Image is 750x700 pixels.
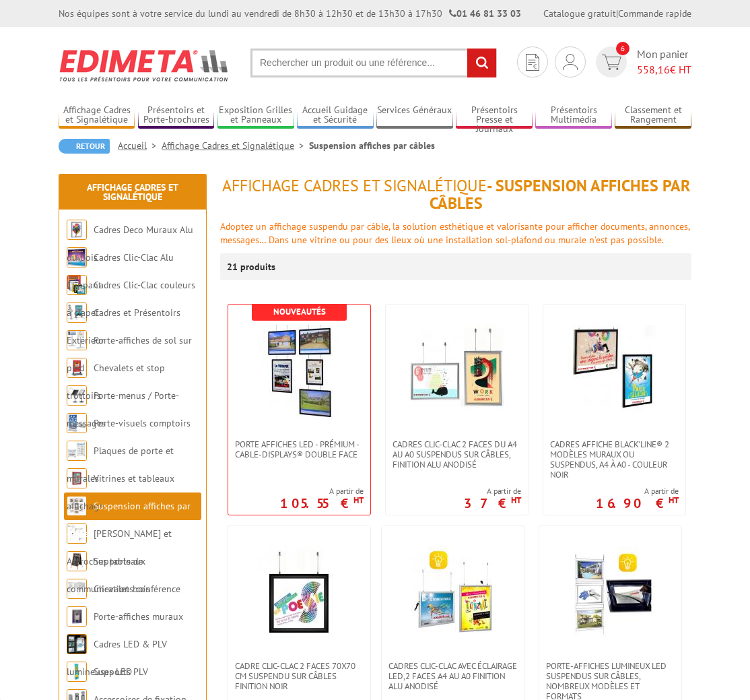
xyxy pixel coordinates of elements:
[67,606,87,627] img: Porte-affiches muraux
[564,546,658,641] img: Porte-affiches lumineux LED suspendus sur câbles, nombreux modèles et formats
[67,279,195,319] a: Cadres Clic-Clac couleurs à clapet
[228,661,370,691] a: Cadre Clic-Clac 2 faces 70x70 cm suspendu sur câbles finition noir
[353,495,364,506] sup: HT
[382,661,524,691] a: Cadres clic-clac avec éclairage LED,2 Faces A4 au A0 finition Alu Anodisé
[616,42,629,55] span: 6
[67,634,87,654] img: Cadres LED & PLV lumineuses LED
[59,7,521,20] div: Nos équipes sont à votre service du lundi au vendredi de 8h30 à 12h30 et de 13h30 à 17h30
[59,139,110,154] a: Retour
[67,224,193,263] a: Cadres Deco Muraux Alu ou Bois
[67,220,87,240] img: Cadres Deco Muraux Alu ou Bois
[568,325,662,419] img: Cadres affiche Black’Line® 2 modèles muraux ou suspendus, A4 à A0 - couleur noir
[222,175,487,196] span: Affichage Cadres et Signalétique
[87,181,178,203] a: Affichage Cadres et Signalétique
[67,251,174,291] a: Cadres Clic-Clac Alu Clippant
[535,104,611,127] a: Présentoirs Multimédia
[162,139,309,152] a: Affichage Cadres et Signalétique
[227,253,277,280] p: 21 produits
[449,7,521,20] strong: 01 46 81 33 03
[669,495,679,506] sup: HT
[228,439,370,459] a: Porte Affiches LED - Prémium - Cable-Displays® Double face
[67,362,165,402] a: Chevalets et stop trottoirs
[526,54,539,71] img: devis rapide
[217,104,294,127] a: Exposition Grilles et Panneaux
[456,104,532,127] a: Présentoirs Presse et Journaux
[280,499,364,507] p: 105.55 €
[252,546,347,641] img: Cadre Clic-Clac 2 faces 70x70 cm suspendu sur câbles finition noir
[118,139,162,152] a: Accueil
[637,62,691,77] span: € HT
[596,499,679,507] p: 16.90 €
[67,307,180,346] a: Cadres et Présentoirs Extérieur
[464,499,521,507] p: 37 €
[220,220,689,246] font: Adoptez un affichage suspendu par câble, la solution esthétique et valorisante pour afficher docu...
[637,63,670,76] span: 558,16
[592,46,691,77] a: devis rapide 6 Mon panier 558,16€ HT
[59,104,135,127] a: Affichage Cadres et Signalétique
[67,638,167,678] a: Cadres LED & PLV lumineuses LED
[393,439,521,470] span: Cadres Clic-Clac 2 faces du A4 au A0 suspendus sur câbles, finition alu anodisé
[67,528,172,567] a: [PERSON_NAME] et Accroches tableaux
[252,325,347,419] img: Porte Affiches LED - Prémium - Cable-Displays® Double face
[67,441,87,461] img: Plaques de porte et murales
[637,46,691,77] span: Mon panier
[67,472,174,512] a: Vitrines et tableaux affichage
[376,104,452,127] a: Services Généraux
[563,54,578,70] img: devis rapide
[464,486,521,497] span: A partir de
[550,439,679,480] span: Cadres affiche Black’Line® 2 modèles muraux ou suspendus, A4 à A0 - couleur noir
[67,334,192,374] a: Porte-affiches de sol sur pied
[406,546,500,641] img: Cadres clic-clac avec éclairage LED,2 Faces A4 au A0 finition Alu Anodisé
[273,306,326,317] b: Nouveautés
[596,486,679,497] span: A partir de
[543,7,616,20] a: Catalogue gratuit
[94,583,180,595] a: Chevalets conférence
[543,7,691,20] div: |
[220,177,691,213] h1: - Suspension affiches par câbles
[67,445,174,484] a: Plaques de porte et murales
[543,439,685,480] a: Cadres affiche Black’Line® 2 modèles muraux ou suspendus, A4 à A0 - couleur noir
[511,495,521,506] sup: HT
[67,555,150,595] a: Supports de communication bois
[386,439,528,470] a: Cadres Clic-Clac 2 faces du A4 au A0 suspendus sur câbles, finition alu anodisé
[467,49,496,77] input: rechercher
[67,500,191,540] a: Suspension affiches par câbles
[94,666,148,678] a: Supports PLV
[138,104,214,127] a: Présentoirs et Porte-brochures
[250,49,497,77] input: Rechercher un produit ou une référence...
[410,325,504,419] img: Cadres Clic-Clac 2 faces du A4 au A0 suspendus sur câbles, finition alu anodisé
[602,55,621,70] img: devis rapide
[280,486,364,497] span: A partir de
[388,661,517,691] span: Cadres clic-clac avec éclairage LED,2 Faces A4 au A0 finition Alu Anodisé
[94,610,183,623] a: Porte-affiches muraux
[615,104,691,127] a: Classement et Rangement
[94,417,191,429] a: Porte-visuels comptoirs
[235,661,364,691] span: Cadre Clic-Clac 2 faces 70x70 cm suspendu sur câbles finition noir
[309,139,435,152] li: Suspension affiches par câbles
[618,7,691,20] a: Commande rapide
[59,40,230,90] img: Edimeta
[67,389,179,429] a: Porte-menus / Porte-messages
[235,439,364,459] span: Porte Affiches LED - Prémium - Cable-Displays® Double face
[297,104,373,127] a: Accueil Guidage et Sécurité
